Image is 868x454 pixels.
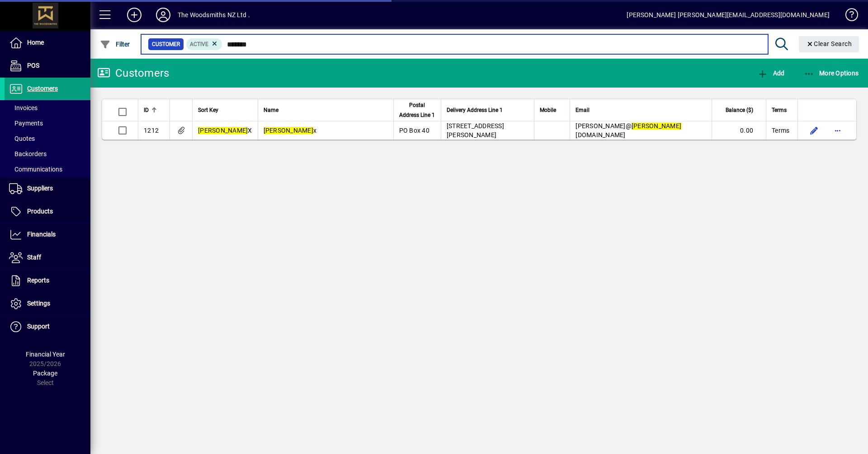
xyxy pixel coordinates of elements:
[5,246,90,269] a: Staff
[27,39,44,46] span: Home
[198,127,252,134] span: X
[27,254,41,261] span: Staff
[5,116,90,131] a: Payments
[576,105,590,115] span: Email
[772,105,787,115] span: Terms
[804,69,859,77] span: More Options
[757,69,784,77] span: Add
[807,123,821,138] button: Edit
[27,208,53,215] span: Products
[190,41,208,47] span: Active
[5,269,90,292] a: Reports
[198,127,248,134] em: [PERSON_NAME]
[5,146,90,162] a: Backorders
[540,105,556,115] span: Mobile
[5,177,90,200] a: Suppliers
[830,123,845,138] button: More options
[9,150,47,158] span: Backorders
[5,162,90,177] a: Communications
[264,127,317,134] span: x
[264,105,388,115] div: Name
[632,122,681,130] em: [PERSON_NAME]
[144,127,159,134] span: 1212
[839,2,857,31] a: Knowledge Base
[9,135,35,142] span: Quotes
[198,105,218,115] span: Sort Key
[144,105,164,115] div: ID
[26,351,65,358] span: Financial Year
[806,40,852,47] span: Clear Search
[5,315,90,338] a: Support
[802,65,861,81] button: More Options
[712,121,766,139] td: 0.00
[33,370,57,377] span: Package
[27,185,53,192] span: Suppliers
[5,32,90,54] a: Home
[726,105,753,115] span: Balance ($)
[9,104,38,111] span: Invoices
[540,105,564,115] div: Mobile
[98,36,132,52] button: Filter
[27,277,49,284] span: Reports
[755,65,787,81] button: Add
[447,105,503,115] span: Delivery Address Line 1
[186,38,222,50] mat-chip: Activation Status: Active
[9,120,43,127] span: Payments
[447,122,504,139] span: [STREET_ADDRESS][PERSON_NAME]
[97,66,169,80] div: Customers
[576,122,681,139] span: [PERSON_NAME]@ [DOMAIN_NAME]
[799,36,859,52] button: Clear
[120,7,149,23] button: Add
[27,62,39,69] span: POS
[399,100,435,120] span: Postal Address Line 1
[264,105,278,115] span: Name
[717,105,761,115] div: Balance ($)
[399,127,429,134] span: PO Box 40
[5,223,90,246] a: Financials
[5,200,90,223] a: Products
[576,105,706,115] div: Email
[5,55,90,77] a: POS
[264,127,313,134] em: [PERSON_NAME]
[27,85,58,92] span: Customers
[627,8,830,22] div: [PERSON_NAME] [PERSON_NAME][EMAIL_ADDRESS][DOMAIN_NAME]
[27,300,50,307] span: Settings
[100,41,130,48] span: Filter
[5,292,90,315] a: Settings
[5,100,90,116] a: Invoices
[178,8,250,22] div: The Woodsmiths NZ Ltd .
[27,231,56,238] span: Financials
[152,40,180,49] span: Customer
[27,323,50,330] span: Support
[149,7,178,23] button: Profile
[144,105,149,115] span: ID
[772,126,789,135] span: Terms
[9,166,62,173] span: Communications
[5,131,90,146] a: Quotes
